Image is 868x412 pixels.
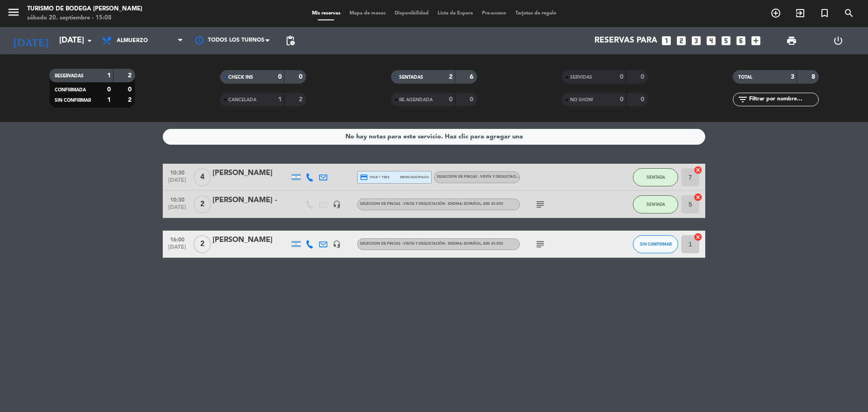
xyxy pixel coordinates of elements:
span: print [786,35,797,46]
button: SENTADA [633,168,678,186]
div: No hay notas para este servicio. Haz clic para agregar una [345,132,523,142]
span: [DATE] [166,204,189,215]
span: Almuerzo [117,38,148,44]
span: 16:00 [166,234,189,244]
i: power_settings_new [833,35,844,46]
span: 2 [193,235,211,253]
span: mercadopago [400,174,429,180]
i: subject [535,199,546,210]
button: menu [7,5,20,22]
span: CANCELADA [228,98,256,102]
strong: 0 [641,74,646,80]
span: CHECK INS [228,75,253,80]
span: Mis reservas [307,11,345,16]
i: looks_two [675,35,687,47]
span: 10:30 [166,194,189,204]
i: looks_5 [720,35,732,47]
input: Filtrar por nombre... [748,95,818,104]
span: SELECCION DE FINCAS - Visita y degustación - Idioma: Español [437,175,558,179]
strong: 2 [449,74,453,80]
span: , ARS 45.000 [481,242,503,246]
i: headset_mic [333,200,341,208]
i: turned_in_not [819,8,830,19]
div: Turismo de Bodega [PERSON_NAME] [27,5,142,14]
span: SIN CONFIRMAR [55,98,91,103]
span: SERVIDAS [570,75,592,80]
span: Mapa de mesas [345,11,390,16]
i: headset_mic [333,240,341,248]
i: credit_card [360,173,368,181]
strong: 0 [107,86,111,93]
div: LOG OUT [815,27,861,54]
strong: 0 [278,74,282,80]
i: looks_one [660,35,672,47]
strong: 0 [299,74,304,80]
i: looks_3 [690,35,702,47]
span: Tarjetas de regalo [511,11,561,16]
span: [DATE] [166,244,189,255]
i: arrow_drop_down [84,35,95,46]
i: add_box [750,35,762,47]
i: add_circle_outline [770,8,781,19]
i: cancel [693,193,703,202]
span: 10:30 [166,167,189,177]
span: visa * 7583 [360,173,389,181]
strong: 0 [470,96,475,103]
span: SENTADAS [399,75,423,80]
span: SENTADA [646,202,665,207]
span: NO SHOW [570,98,593,102]
span: RE AGENDADA [399,98,433,102]
div: [PERSON_NAME] [212,167,289,179]
span: pending_actions [285,35,296,46]
strong: 1 [107,72,111,79]
strong: 3 [791,74,794,80]
strong: 0 [641,96,646,103]
span: 2 [193,195,211,213]
span: 4 [193,168,211,186]
span: SENTADA [646,175,665,180]
strong: 2 [128,72,133,79]
div: sábado 20. septiembre - 15:08 [27,14,142,23]
span: Reservas para [594,36,657,45]
strong: 2 [128,97,133,103]
i: cancel [693,166,703,175]
strong: 0 [449,96,453,103]
i: [DATE] [7,31,55,51]
i: search [844,8,854,19]
strong: 0 [620,74,623,80]
strong: 1 [107,97,111,103]
span: Pre-acceso [477,11,511,16]
span: Disponibilidad [390,11,433,16]
i: filter_list [737,94,748,105]
button: SENTADA [633,195,678,213]
div: [PERSON_NAME] - [212,194,289,206]
i: looks_6 [735,35,747,47]
i: subject [535,239,546,250]
strong: 2 [299,96,304,103]
strong: 0 [128,86,133,93]
i: looks_4 [705,35,717,47]
span: TOTAL [738,75,752,80]
i: cancel [693,232,703,242]
strong: 1 [278,96,282,103]
i: menu [7,5,20,19]
div: [PERSON_NAME] [212,234,289,246]
strong: 6 [470,74,475,80]
strong: 0 [620,96,623,103]
button: SIN CONFIRMAR [633,235,678,253]
span: RESERVADAS [55,74,84,78]
span: , ARS 45.000 [481,202,503,206]
i: exit_to_app [795,8,806,19]
span: CONFIRMADA [55,88,86,92]
span: SELECCION DE FINCAS - Visita y degustación - Idioma: Español [360,242,503,246]
span: [DATE] [166,177,189,188]
span: Lista de Espera [433,11,477,16]
span: SELECCION DE FINCAS - Visita y degustación - Idioma: Español [360,202,503,206]
span: SIN CONFIRMAR [640,242,672,246]
strong: 8 [811,74,817,80]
